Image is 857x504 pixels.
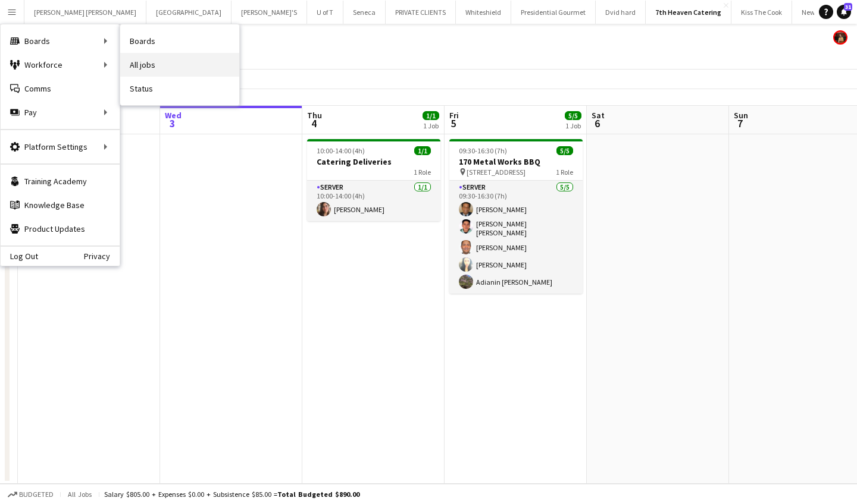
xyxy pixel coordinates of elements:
a: 31 [837,5,851,19]
span: Thu [307,110,322,121]
span: Total Budgeted $890.00 [277,490,359,499]
a: Log Out [1,251,38,261]
div: Workforce [1,53,120,77]
span: 6 [590,116,605,130]
a: Training Academy [1,169,120,193]
div: 1 Job [423,121,439,130]
span: Wed [165,110,182,121]
a: Boards [120,29,239,53]
span: 1 Role [556,168,573,177]
a: Status [120,77,239,100]
app-card-role: SERVER1/110:00-14:00 (4h)[PERSON_NAME] [307,181,440,221]
h3: Catering Deliveries [307,156,440,167]
div: Boards [1,29,120,53]
button: 7th Heaven Catering [646,1,731,24]
div: Salary $805.00 + Expenses $0.00 + Subsistence $85.00 = [104,490,359,499]
span: Sat [592,110,605,121]
span: 4 [305,116,322,130]
button: [PERSON_NAME] [PERSON_NAME] [24,1,146,24]
a: Knowledge Base [1,193,120,217]
span: 31 [844,3,852,11]
span: 1 Role [414,168,431,177]
span: 1/1 [414,146,431,155]
button: New Board [792,1,845,24]
h3: 170 Metal Works BBQ [449,156,583,167]
span: 5/5 [556,146,573,155]
app-job-card: 09:30-16:30 (7h)5/5170 Metal Works BBQ [STREET_ADDRESS]1 RoleSERVER5/509:30-16:30 (7h)[PERSON_NAM... [449,139,583,294]
span: 10:00-14:00 (4h) [317,146,365,155]
span: [STREET_ADDRESS] [467,168,526,177]
app-job-card: 10:00-14:00 (4h)1/1Catering Deliveries1 RoleSERVER1/110:00-14:00 (4h)[PERSON_NAME] [307,139,440,221]
app-card-role: SERVER5/509:30-16:30 (7h)[PERSON_NAME][PERSON_NAME] [PERSON_NAME][PERSON_NAME][PERSON_NAME]Adiani... [449,181,583,294]
span: Sun [734,110,748,121]
a: Product Updates [1,217,120,241]
a: Privacy [84,251,120,261]
button: U of T [307,1,343,24]
span: All jobs [65,490,94,499]
button: Kiss The Cook [731,1,792,24]
button: Budgeted [6,488,55,501]
span: 09:30-16:30 (7h) [459,146,507,155]
app-user-avatar: Yani Salas [833,30,847,45]
button: Seneca [343,1,386,24]
button: Presidential Gourmet [511,1,596,24]
a: All jobs [120,53,239,77]
span: Budgeted [19,490,54,499]
a: Comms [1,77,120,100]
button: PRIVATE CLIENTS [386,1,456,24]
span: 5 [448,116,459,130]
button: Whiteshield [456,1,511,24]
span: Fri [449,110,459,121]
div: Pay [1,100,120,124]
span: 5/5 [565,111,581,120]
button: Dvid hard [596,1,646,24]
button: [PERSON_NAME]'S [232,1,307,24]
span: 7 [732,116,748,130]
span: 3 [163,116,182,130]
span: 1/1 [423,111,439,120]
div: Platform Settings [1,135,120,159]
div: 1 Job [565,121,581,130]
button: [GEOGRAPHIC_DATA] [146,1,232,24]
